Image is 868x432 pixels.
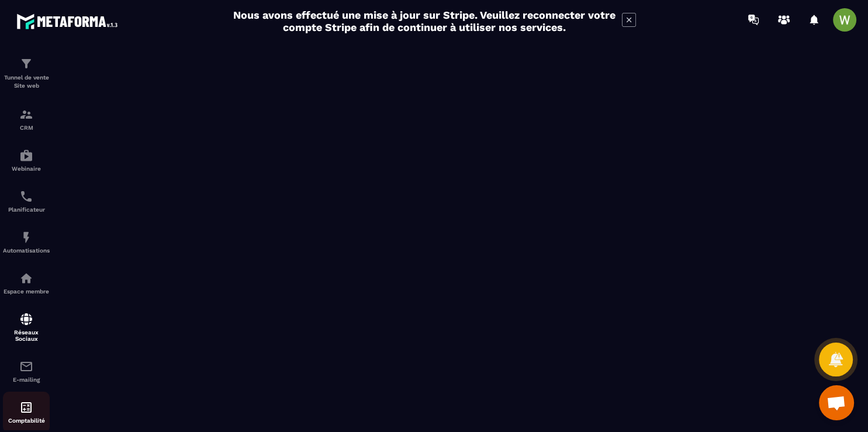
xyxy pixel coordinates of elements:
a: automationsautomationsAutomatisations [3,222,50,262]
a: automationsautomationsEspace membre [3,262,50,303]
a: formationformationCRM [3,99,50,140]
p: Comptabilité [3,417,50,424]
p: Tunnel de vente Site web [3,74,50,90]
div: Open chat [819,385,854,420]
a: social-networksocial-networkRéseaux Sociaux [3,303,50,351]
a: formationformationTunnel de vente Site web [3,48,50,99]
p: Automatisations [3,247,50,254]
img: social-network [19,312,33,326]
p: Planificateur [3,206,50,213]
img: automations [19,271,33,285]
img: automations [19,230,33,244]
p: Webinaire [3,165,50,172]
a: schedulerschedulerPlanificateur [3,181,50,222]
p: E-mailing [3,376,50,383]
img: logo [16,11,122,32]
h2: Nous avons effectué une mise à jour sur Stripe. Veuillez reconnecter votre compte Stripe afin de ... [233,9,616,33]
img: accountant [19,400,33,414]
img: formation [19,57,33,71]
a: automationsautomationsWebinaire [3,140,50,181]
img: email [19,360,33,374]
p: Réseaux Sociaux [3,329,50,342]
img: formation [19,108,33,122]
img: scheduler [19,189,33,203]
p: Espace membre [3,288,50,295]
img: automations [19,148,33,163]
a: emailemailE-mailing [3,351,50,392]
p: CRM [3,125,50,131]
